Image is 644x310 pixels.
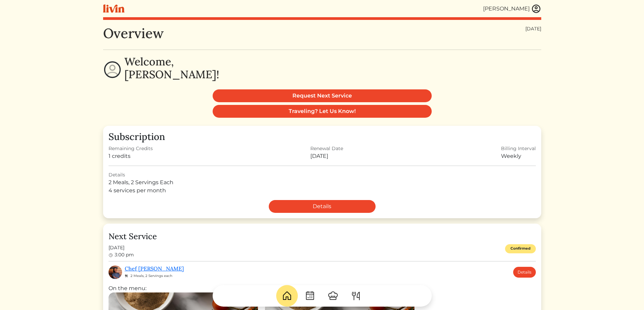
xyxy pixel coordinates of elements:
div: 1 credits [109,152,153,160]
img: profile-circle-6dcd711754eaac681cb4e5fa6e5947ecf152da99a3a386d1f417117c42b37ef2.svg [103,60,122,79]
div: Billing Interval [501,145,536,152]
h2: Welcome, [PERSON_NAME]! [124,55,219,81]
a: Details [513,267,536,278]
span: 2 Meals, 2 Servings each [130,274,172,278]
img: fork_knife_small-8e8c56121c6ac9ad617f7f0151facf9cb574b427d2b27dceffcaf97382ddc7e7.svg [125,274,128,278]
div: [PERSON_NAME] [483,5,530,13]
img: livin-logo-a0d97d1a881af30f6274990eb6222085a2533c92bbd1e4f22c21b4f0d0e3210c.svg [103,4,124,13]
img: ForkKnife-55491504ffdb50bab0c1e09e7649658475375261d09fd45db06cec23bce548bf.svg [351,290,361,301]
a: Details [269,200,376,213]
h1: Overview [103,25,164,41]
div: Renewal Date [310,145,343,152]
div: 2 Meals, 2 Servings Each [109,178,536,187]
span: [DATE] [109,244,134,251]
img: ChefHat-a374fb509e4f37eb0702ca99f5f64f3b6956810f32a249b33092029f8484b388.svg [328,290,338,301]
img: House-9bf13187bcbb5817f509fe5e7408150f90897510c4275e13d0d5fca38e0b5951.svg [282,290,292,301]
a: Traveling? Let Us Know! [213,105,432,118]
div: 4 services per month [109,187,536,195]
div: Details [109,171,536,178]
img: clock-b05ee3d0f9935d60bc54650fc25b6257a00041fd3bdc39e3e98414568feee22d.svg [109,253,113,258]
img: ccdd12dce29d7208d37694d349dfbf71 [109,265,122,279]
img: CalendarDots-5bcf9d9080389f2a281d69619e1c85352834be518fbc73d9501aef674afc0d57.svg [305,290,315,301]
div: [DATE] [310,152,343,160]
h3: Subscription [109,131,536,143]
span: 3:00 pm [115,252,134,258]
h4: Next Service [109,232,536,242]
a: Request Next Service [213,89,432,102]
div: Remaining Credits [109,145,153,152]
a: Chef [PERSON_NAME] [125,265,184,272]
img: user_account-e6e16d2ec92f44fc35f99ef0dc9cddf60790bfa021a6ecb1c896eb5d2907b31c.svg [531,4,541,14]
div: Weekly [501,152,536,160]
div: Confirmed [505,244,536,253]
div: [DATE] [525,25,541,32]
